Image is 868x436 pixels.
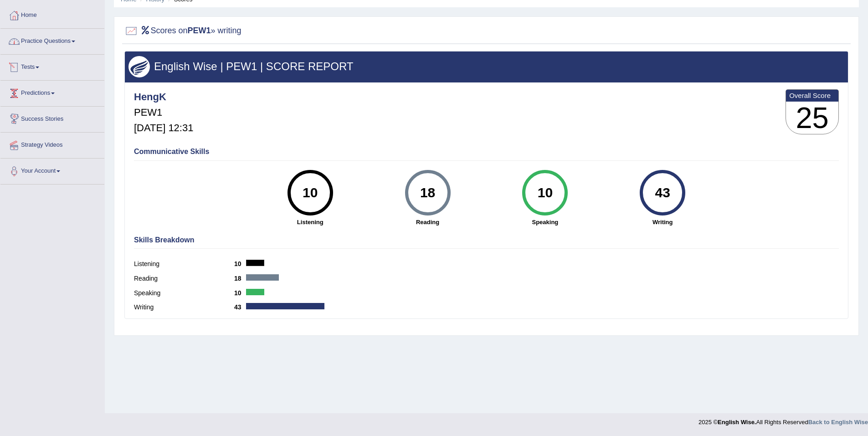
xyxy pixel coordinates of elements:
[134,288,234,298] label: Speaking
[0,81,104,103] a: Predictions
[124,24,241,38] h2: Scores on » writing
[128,61,844,72] h3: English Wise | PEW1 | SCORE REPORT
[0,3,104,26] a: Home
[789,92,835,99] b: Overall Score
[786,102,838,134] h3: 25
[134,259,234,269] label: Listening
[491,218,599,226] strong: Speaking
[0,107,104,129] a: Success Stories
[188,26,211,35] b: PEW1
[411,174,444,212] div: 18
[256,218,365,226] strong: Listening
[134,236,839,244] h4: Skills Breakdown
[808,419,868,426] a: Back to English Wise
[374,218,482,226] strong: Reading
[529,174,562,212] div: 10
[134,123,193,133] h5: [DATE] 12:31
[0,133,104,155] a: Strategy Videos
[134,274,234,283] label: Reading
[293,174,327,212] div: 10
[128,56,150,77] img: wings.png
[134,92,193,103] h4: HengK
[134,107,193,118] h5: PEW1
[646,174,679,212] div: 43
[234,260,246,267] b: 10
[234,303,246,311] b: 43
[234,275,246,282] b: 18
[718,419,756,426] strong: English Wise.
[0,29,104,51] a: Practice Questions
[134,148,839,156] h4: Communicative Skills
[699,413,868,426] div: 2025 © All Rights Reserved
[134,303,234,312] label: Writing
[0,55,104,77] a: Tests
[0,159,104,181] a: Your Account
[234,289,246,297] b: 10
[608,218,717,226] strong: Writing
